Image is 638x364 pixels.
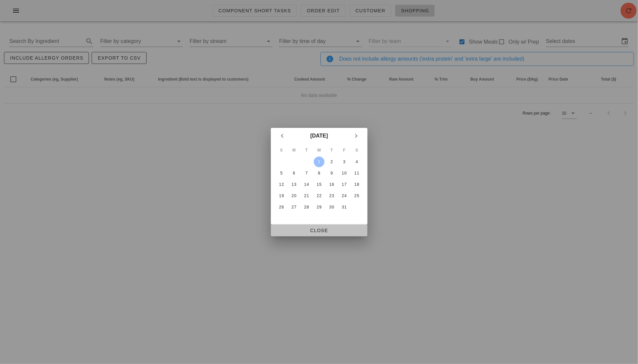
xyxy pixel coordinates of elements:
div: 15 [314,182,324,187]
button: 17 [339,179,349,190]
div: 18 [351,182,362,187]
button: 25 [351,190,362,201]
button: 10 [339,168,349,179]
button: 6 [289,168,299,179]
div: 25 [351,193,362,198]
button: Previous month [276,130,288,142]
button: 3 [339,157,349,167]
th: S [276,145,288,156]
div: 26 [276,205,287,209]
div: 9 [326,171,337,176]
div: 4 [351,160,362,164]
button: 21 [301,190,312,201]
button: 2 [326,157,337,167]
div: 21 [301,193,312,198]
th: T [325,145,337,156]
div: 22 [314,193,324,198]
span: Close [276,228,362,233]
button: 4 [351,157,362,167]
div: 14 [301,182,312,187]
button: 13 [289,179,299,190]
div: 31 [339,205,349,209]
div: 1 [314,160,324,164]
button: 30 [326,202,337,212]
button: Next month [350,130,362,142]
button: [DATE] [308,129,330,143]
div: 5 [276,171,287,176]
div: 8 [314,171,324,176]
div: 10 [339,171,349,176]
button: 16 [326,179,337,190]
div: 29 [314,205,324,209]
div: 17 [339,182,349,187]
div: 24 [339,193,349,198]
button: 26 [276,202,287,212]
button: 5 [276,168,287,179]
th: F [338,145,350,156]
div: 7 [301,171,312,176]
div: 28 [301,205,312,209]
button: 14 [301,179,312,190]
th: T [301,145,313,156]
button: 12 [276,179,287,190]
div: 6 [289,171,299,176]
button: 18 [351,179,362,190]
div: 12 [276,182,287,187]
div: 16 [326,182,337,187]
div: 27 [289,205,299,209]
button: 29 [314,202,324,212]
button: 28 [301,202,312,212]
button: 23 [326,190,337,201]
button: 8 [314,168,324,179]
button: 20 [289,190,299,201]
button: 31 [339,202,349,212]
button: 7 [301,168,312,179]
button: 15 [314,179,324,190]
div: 11 [351,171,362,176]
th: S [351,145,363,156]
button: Close [271,224,367,236]
button: 22 [314,190,324,201]
div: 30 [326,205,337,209]
div: 13 [289,182,299,187]
button: 11 [351,168,362,179]
th: M [288,145,300,156]
div: 20 [289,193,299,198]
div: 23 [326,193,337,198]
div: 19 [276,193,287,198]
button: 1 [314,157,324,167]
div: 3 [339,160,349,164]
th: W [313,145,325,156]
button: 9 [326,168,337,179]
button: 19 [276,190,287,201]
div: 2 [326,160,337,164]
button: 27 [289,202,299,212]
button: 24 [339,190,349,201]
